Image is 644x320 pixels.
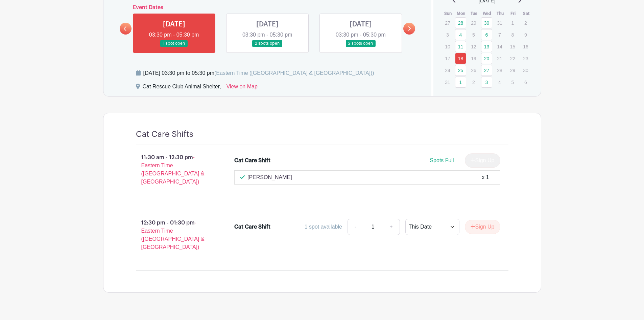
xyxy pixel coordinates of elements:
[482,173,489,182] div: x 1
[136,129,193,139] h4: Cat Care Shifts
[481,10,494,17] th: Wed
[468,29,479,40] p: 5
[520,41,531,52] p: 16
[481,53,492,64] a: 20
[442,53,453,64] p: 17
[125,216,224,254] p: 12:30 pm - 01:30 pm
[455,77,466,88] a: 1
[442,18,453,28] p: 27
[468,41,479,52] p: 12
[430,157,454,163] span: Spots Full
[214,70,374,76] span: (Eastern Time ([GEOGRAPHIC_DATA] & [GEOGRAPHIC_DATA]))
[468,77,479,87] p: 2
[442,65,453,76] p: 24
[481,77,492,88] a: 3
[455,65,466,76] a: 25
[481,65,492,76] a: 27
[494,41,505,52] p: 14
[507,53,518,64] p: 22
[468,53,479,64] p: 19
[141,220,205,250] span: - Eastern Time ([GEOGRAPHIC_DATA] & [GEOGRAPHIC_DATA])
[442,41,453,52] p: 10
[455,29,466,40] a: 4
[455,17,466,28] a: 28
[468,10,481,17] th: Tue
[481,29,492,40] a: 6
[234,156,270,165] div: Cat Care Shift
[442,77,453,87] p: 31
[494,77,505,87] p: 4
[507,10,520,17] th: Fri
[520,65,531,76] p: 30
[226,83,258,93] a: View on Map
[234,223,270,231] div: Cat Care Shift
[305,223,342,231] div: 1 spot available
[468,65,479,76] p: 26
[507,77,518,87] p: 5
[507,65,518,76] p: 29
[141,154,205,185] span: - Eastern Time ([GEOGRAPHIC_DATA] & [GEOGRAPHIC_DATA])
[442,10,455,17] th: Sun
[520,53,531,64] p: 23
[247,173,292,182] p: [PERSON_NAME]
[494,18,505,28] p: 31
[494,53,505,64] p: 21
[383,219,400,235] a: +
[520,18,531,28] p: 2
[520,29,531,40] p: 9
[507,18,518,28] p: 1
[520,77,531,87] p: 6
[455,53,466,64] a: 18
[494,10,507,17] th: Thu
[465,220,500,234] button: Sign Up
[507,41,518,52] p: 15
[125,151,224,189] p: 11:30 am - 12:30 pm
[494,65,505,76] p: 28
[481,41,492,52] a: 13
[507,29,518,40] p: 8
[455,41,466,52] a: 11
[143,69,374,77] div: [DATE] 03:30 pm to 05:30 pm
[494,29,505,40] p: 7
[468,18,479,28] p: 29
[455,10,468,17] th: Mon
[442,29,453,40] p: 3
[520,10,533,17] th: Sat
[143,83,221,93] div: Cat Rescue Club Animal Shelter,
[481,17,492,28] a: 30
[348,219,363,235] a: -
[132,4,404,11] h6: Event Dates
